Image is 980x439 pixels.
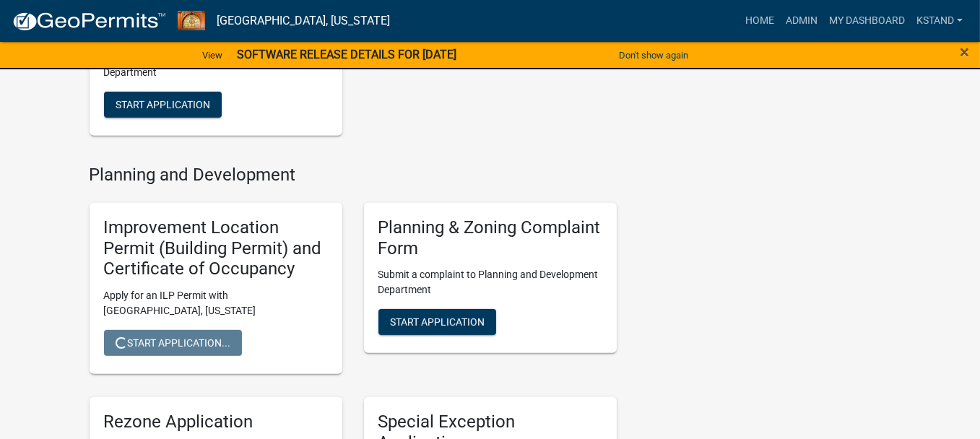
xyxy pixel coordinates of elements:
h5: Rezone Application [104,412,328,433]
span: × [960,42,969,62]
h5: Planning & Zoning Complaint Form [378,217,602,259]
a: Admin [780,7,823,35]
span: Start Application [116,99,210,110]
strong: SOFTWARE RELEASE DETAILS FOR [DATE] [237,48,456,61]
button: Start Application [378,309,496,335]
button: Don't show again [613,43,694,67]
a: Home [740,7,780,35]
p: Apply for an ILP Permit with [GEOGRAPHIC_DATA], [US_STATE] [104,288,328,318]
p: Submit a complaint to Planning and Development Department [378,267,602,297]
a: My Dashboard [823,7,911,35]
h5: Improvement Location Permit (Building Permit) and Certificate of Occupancy [104,217,328,279]
a: kstand [911,7,968,35]
span: Start Application... [116,337,230,349]
span: Start Application [390,316,485,328]
img: Jasper County, Indiana [178,11,205,30]
button: Start Application [104,92,222,118]
button: Close [960,43,969,61]
h4: Planning and Development [90,165,617,186]
a: View [196,43,228,67]
a: [GEOGRAPHIC_DATA], [US_STATE] [217,9,390,33]
button: Start Application... [104,330,242,356]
